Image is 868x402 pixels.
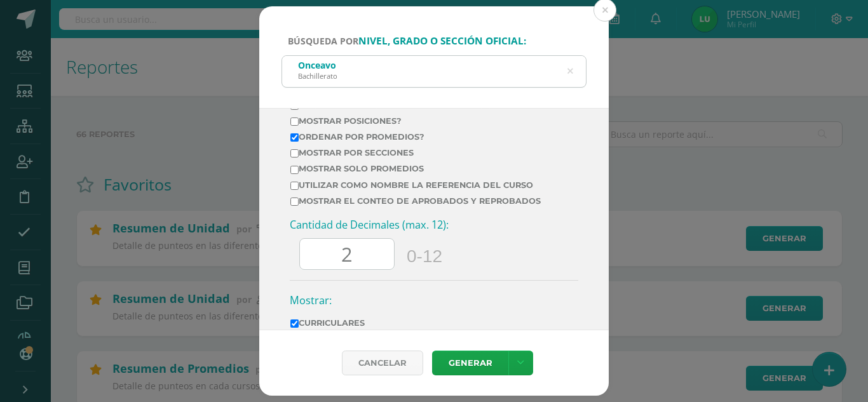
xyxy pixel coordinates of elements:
input: Mostrar por secciones [290,149,299,157]
a: Generar [432,351,508,375]
input: Ordenar por promedios? [290,133,299,142]
label: Ordenar por promedios? [290,132,572,142]
input: Mostrar solo promedios [290,166,299,174]
span: 0-12 [407,246,442,265]
input: Mostrar el conteo de Aprobados y Reprobados [290,198,299,206]
h3: Mostrar: [290,293,578,307]
span: Búsqueda por [288,35,526,47]
input: Curriculares [290,319,299,328]
label: Mostrar el conteo de Aprobados y Reprobados [290,196,572,206]
label: Mostrar por secciones [290,148,572,157]
label: Curriculares [290,318,554,328]
label: Mostrar posiciones? [290,116,572,126]
input: Mostrar posiciones? [290,117,299,126]
input: ej. Primero primaria, etc. [282,56,586,87]
div: Onceavo [298,59,337,71]
div: Bachillerato [298,71,337,81]
div: Cancelar [342,351,423,375]
h3: Cantidad de Decimales (max. 12): [290,218,578,232]
input: Utilizar como nombre la referencia del curso [290,182,299,190]
label: Mostrar solo promedios [290,164,572,173]
strong: nivel, grado o sección oficial: [358,34,526,48]
label: Utilizar como nombre la referencia del curso [290,180,572,190]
